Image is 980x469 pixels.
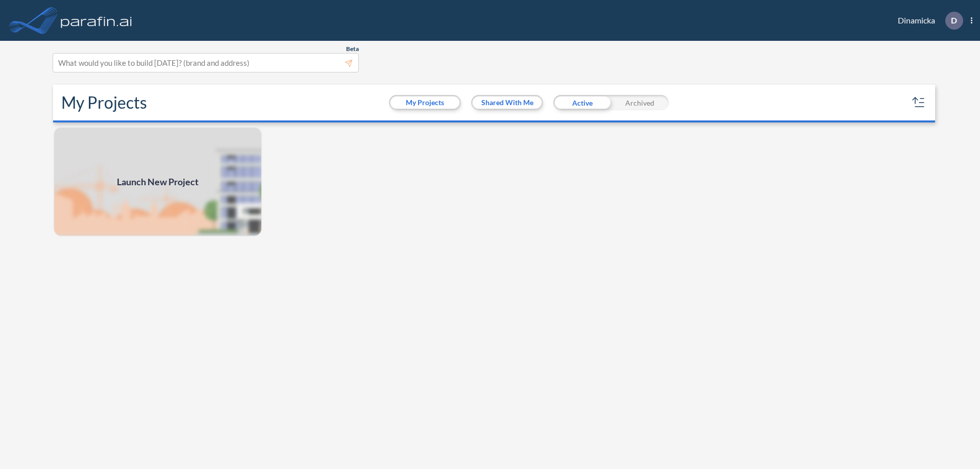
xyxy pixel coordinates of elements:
[473,96,542,109] button: Shared With Me
[951,16,957,25] p: D
[53,127,262,237] img: add
[61,93,147,112] h2: My Projects
[53,127,262,237] a: Launch New Project
[390,96,459,109] button: My Projects
[346,45,359,53] span: Beta
[911,94,927,111] button: sort
[553,95,611,110] div: Active
[883,12,972,30] div: Dinamicka
[117,175,199,189] span: Launch New Project
[611,95,669,110] div: Archived
[59,10,134,31] img: logo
